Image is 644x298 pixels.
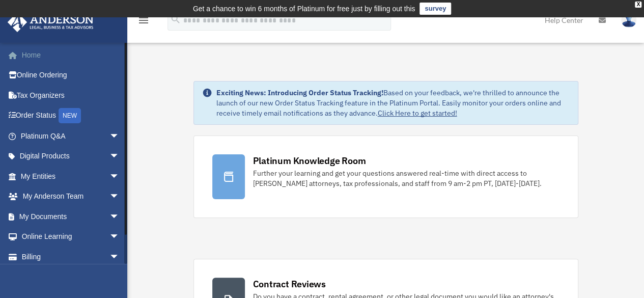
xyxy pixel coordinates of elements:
[5,12,97,32] img: Anderson Advisors Platinum Portal
[7,247,135,267] a: Billingarrow_drop_down
[7,45,135,65] a: Home
[109,166,130,187] span: arrow_drop_down
[137,14,150,26] i: menu
[193,3,415,15] div: Get a chance to win 6 months of Platinum for free just by filling out this
[193,136,578,218] a: Platinum Knowledge Room Further your learning and get your questions answered real-time with dire...
[7,166,135,186] a: My Entitiesarrow_drop_down
[216,88,383,97] strong: Exciting News: Introducing Order Status Tracking!
[7,186,135,207] a: My Anderson Teamarrow_drop_down
[109,126,130,147] span: arrow_drop_down
[137,18,150,26] a: menu
[7,65,135,86] a: Online Ordering
[109,206,130,227] span: arrow_drop_down
[109,146,130,167] span: arrow_drop_down
[378,109,457,118] a: Click Here to get started!
[635,2,641,8] div: close
[7,105,135,126] a: Order StatusNEW
[7,146,135,167] a: Digital Productsarrow_drop_down
[419,3,451,15] a: survey
[253,168,559,188] div: Further your learning and get your questions answered real-time with direct access to [PERSON_NAM...
[7,85,135,105] a: Tax Organizers
[170,14,181,25] i: search
[109,247,130,267] span: arrow_drop_down
[253,278,326,290] div: Contract Reviews
[621,13,636,28] img: User Pic
[109,227,130,248] span: arrow_drop_down
[109,186,130,207] span: arrow_drop_down
[7,227,135,247] a: Online Learningarrow_drop_down
[59,108,81,123] div: NEW
[253,154,366,167] div: Platinum Knowledge Room
[7,126,135,146] a: Platinum Q&Aarrow_drop_down
[7,206,135,227] a: My Documentsarrow_drop_down
[216,88,570,118] div: Based on your feedback, we're thrilled to announce the launch of our new Order Status Tracking fe...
